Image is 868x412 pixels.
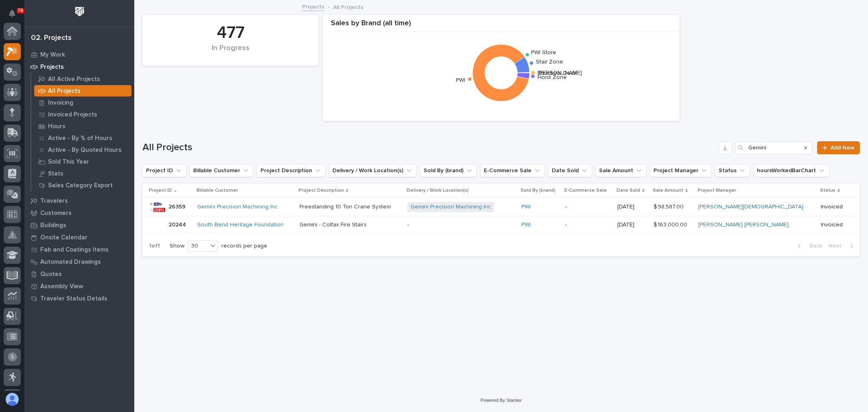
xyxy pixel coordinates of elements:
a: Sold This Year [31,156,134,167]
a: Invoiced Projects [31,109,134,120]
span: Back [805,242,822,250]
a: Add New [817,141,860,154]
button: E-Commerce Sale [480,164,545,177]
a: Quotes [24,268,134,280]
p: Sold By (brand) [520,186,555,195]
p: Travelers [40,197,68,205]
p: Invoicing [48,99,73,107]
div: Notifications76 [10,10,21,23]
a: All Active Projects [31,73,134,85]
p: Buildings [40,222,66,229]
p: Active - By % of Hours [48,135,112,142]
a: South Bend Heritage Foundation [197,221,284,228]
p: Hours [48,123,66,130]
p: Freestanding 10 Ton Crane System [300,202,393,210]
p: All Projects [48,88,81,95]
h1: All Projects [142,142,715,153]
p: Customers [40,210,72,217]
p: - [407,221,515,228]
img: Workspace Logo [72,4,87,19]
a: [PERSON_NAME] [PERSON_NAME] [698,221,789,228]
p: All Projects [333,2,363,11]
p: Projects [40,64,64,71]
a: My Work [24,48,134,61]
p: [DATE] [617,221,647,228]
a: Traveler Status Details [24,292,134,305]
p: $ 98,587.00 [654,202,685,210]
button: Back [791,242,825,250]
p: Status [820,186,835,195]
p: E-Commerce Sale [564,186,607,195]
p: Billable Customer [197,186,238,195]
button: Status [715,164,750,177]
p: 26359 [168,202,187,210]
div: Sales by Brand (all time) [323,19,680,33]
a: Buildings [24,219,134,231]
a: Projects [24,61,134,73]
text: Hoist Zone [538,75,567,80]
p: Delivery / Work Location(s) [407,186,469,195]
a: All Projects [31,85,134,96]
p: Onsite Calendar [40,234,87,241]
p: - [565,221,611,228]
p: Project ID [149,186,172,195]
p: Invoiced Projects [48,111,97,118]
p: Sold This Year [48,158,89,166]
p: Invoiced [821,221,847,228]
a: Gemini Precision Machining Inc [411,204,491,210]
div: 02. Projects [31,34,72,43]
p: All Active Projects [48,76,100,83]
span: Next [829,242,846,250]
button: Project ID [142,164,186,177]
text: [PERSON_NAME] [538,70,582,76]
a: Active - By % of Hours [31,132,134,144]
button: hoursWorkedBarChart [753,164,829,177]
p: Date Sold [617,186,640,195]
span: Add New [831,145,855,151]
a: Powered By Stacker [481,398,522,403]
a: Projects [302,2,324,11]
p: Sales Category Export [48,182,113,189]
p: Sale Amount [653,186,683,195]
p: - [565,204,611,210]
a: Fab and Coatings Items [24,243,134,256]
button: Delivery / Work Location(s) [329,164,417,177]
a: Gemini Precision Machining Inc [197,204,278,210]
p: 76 [18,8,23,13]
button: Next [825,242,860,250]
p: 20244 [168,220,188,228]
p: Show [170,243,184,250]
button: Date Sold [548,164,592,177]
p: Project Manager [697,186,736,195]
p: [DATE] [617,204,647,210]
input: Search [735,141,812,154]
tr: 2024420244 South Bend Heritage Foundation Gemini - Colfax Fire StairsGemini - Colfax Fire Stairs ... [142,216,860,234]
p: Quotes [40,271,62,278]
a: PWI [521,204,531,210]
div: In Progress [156,44,305,61]
a: Assembly View [24,280,134,292]
p: Active - By Quoted Hours [48,147,122,154]
button: Sale Amount [595,164,647,177]
p: Gemini - Colfax Fire Stairs [300,220,368,228]
text: PWI [456,78,465,83]
button: Billable Customer [190,164,254,177]
a: Stats [31,168,134,179]
p: Assembly View [40,283,83,290]
div: 30 [188,242,208,250]
a: Onsite Calendar [24,231,134,243]
p: Traveler Status Details [40,295,107,302]
a: Automated Drawings [24,256,134,268]
a: Hours [31,121,134,132]
p: Automated Drawings [40,259,101,266]
a: Invoicing [31,97,134,108]
p: My Work [40,51,65,59]
a: Sales Category Export [31,180,134,191]
a: Active - By Quoted Hours [31,144,134,156]
div: 477 [156,23,305,43]
button: Sold By (brand) [420,164,477,177]
text: Structural Deck [538,70,577,76]
button: Project Manager [650,164,712,177]
p: Project Description [299,186,344,195]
